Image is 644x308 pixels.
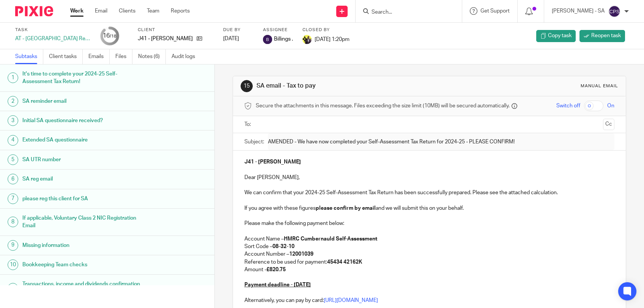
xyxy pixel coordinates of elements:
[257,82,446,90] h1: SA email - Tax to pay
[336,236,377,242] strong: Self-Assessment
[324,298,378,303] a: [URL][DOMAIN_NAME]
[8,96,18,107] div: 2
[244,282,311,288] u: Payment deadline - [DATE]
[244,189,614,196] p: We can confirm that your 2024-25 Self-Assessment Tax Return has been successfully prepared. Pleas...
[70,7,83,15] a: Work
[272,244,294,249] strong: 08-32-10
[15,49,43,64] a: Subtasks
[244,250,614,258] p: Account Number –
[480,8,510,14] span: Get Support
[266,267,286,272] strong: £820.75
[244,121,253,128] label: To:
[119,7,135,15] a: Clients
[22,240,145,251] h1: Missing information
[49,49,83,64] a: Client tasks
[8,217,18,227] div: 8
[8,72,18,83] div: 1
[138,35,193,42] p: J41 - [PERSON_NAME]
[548,32,572,39] span: Copy task
[8,193,18,204] div: 7
[95,7,107,15] a: Email
[244,243,614,250] p: Sort Code –
[15,6,53,16] img: Pixie
[115,49,132,64] a: Files
[15,35,91,42] div: AT - [GEOGRAPHIC_DATA] Return - PE [DATE]
[8,259,18,270] div: 10
[147,7,159,15] a: Team
[103,31,117,40] div: 16
[263,27,293,33] label: Assignee
[22,193,145,204] h1: please reg this client for SA
[316,206,376,211] strong: please confirm by email
[8,240,18,251] div: 9
[302,27,350,33] label: Closed by
[138,27,214,33] label: Client
[608,5,620,17] img: svg%3E
[22,212,145,232] h1: If applicable, Voluntary Class 2 NIC Registration Email
[274,35,293,43] span: Billings .
[8,115,18,126] div: 3
[172,49,201,64] a: Audit logs
[223,27,254,33] label: Due by
[302,35,312,44] img: Yemi-Starbridge.jpg
[315,36,350,42] span: [DATE] 1:20pm
[22,68,145,88] h1: It's time to complete your 2024-25 Self-Assessment Tax Return!
[8,283,18,294] div: 11
[244,258,614,266] p: Reference to be used for payment:
[591,32,621,39] span: Reopen task
[603,119,614,130] button: Cc
[241,80,253,92] div: 15
[223,35,254,42] div: [DATE]
[138,49,166,64] a: Notes (6)
[579,30,625,42] a: Reopen task
[22,96,145,107] h1: SA reminder email
[8,174,18,184] div: 6
[22,115,145,126] h1: Initial SA questionnaire received?
[244,204,614,212] p: If you agree with these figures and we will submit this on your behalf.
[371,9,439,16] input: Search
[256,102,510,110] span: Secure the attachments in this message. Files exceeding the size limit (10MB) will be secured aut...
[556,102,580,110] span: Switch off
[284,236,335,242] strong: HMRC Cumbernauld
[22,259,145,270] h1: Bookkeeping Team checks
[8,154,18,165] div: 5
[244,138,264,146] label: Subject:
[263,35,272,44] img: svg%3E
[536,30,576,42] a: Copy task
[289,251,313,257] strong: 12001039
[607,102,614,110] span: On
[22,154,145,165] h1: SA UTR number
[15,27,91,33] label: Task
[244,297,614,304] p: Alternatively, you can pay by card:
[244,266,614,273] p: Amount -
[22,278,145,298] h1: Transactions, income and dividends confirmation email
[22,173,145,185] h1: SA reg email
[22,134,145,146] h1: Extended SA questionnaire
[8,135,18,146] div: 4
[552,7,605,15] p: [PERSON_NAME] - SA
[110,34,117,38] small: /18
[327,259,362,265] strong: 45434 42162K
[244,159,301,165] strong: J41 - [PERSON_NAME]
[244,220,614,227] p: Please make the following payment below:
[88,49,110,64] a: Emails
[244,174,614,181] p: Dear [PERSON_NAME],
[171,7,190,15] a: Reports
[581,83,618,89] div: Manual email
[244,235,614,243] p: Account Name –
